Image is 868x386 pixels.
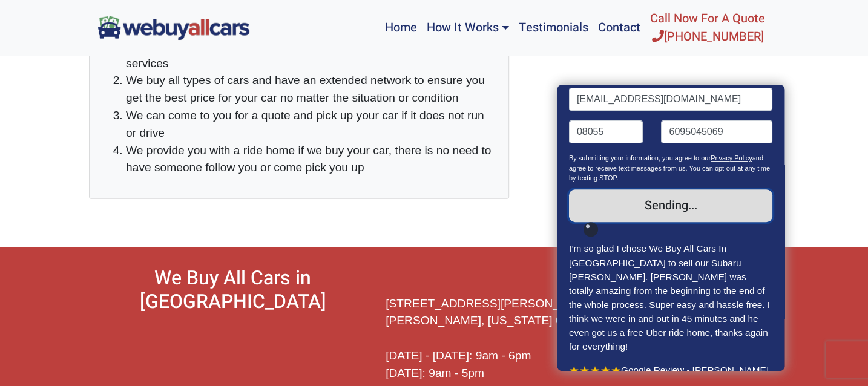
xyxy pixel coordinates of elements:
[126,72,496,107] li: We buy all types of cars and have an extended network to ensure you get the best price for your c...
[126,142,496,177] li: We provide you with a ride home if we buy your car, there is no need to have someone follow you o...
[98,16,249,39] img: We Buy All Cars in NJ logo
[569,189,772,222] input: Sending...
[645,5,770,51] a: Call Now For A Quote[PHONE_NUMBER]
[126,107,496,142] li: We can come to you for a quote and pick up your car if it does not run or drive
[569,153,772,189] p: By submitting your information, you agree to our and agree to receive text messages from us. You ...
[422,5,514,51] a: How It Works
[569,241,772,353] p: I’m so glad I chose We Buy All Cars In [GEOGRAPHIC_DATA] to sell our Subaru [PERSON_NAME]. [PERSO...
[711,154,752,162] a: Privacy Policy
[662,120,773,143] input: Phone
[569,120,643,143] input: Zip code
[593,5,645,51] a: Contact
[380,5,422,51] a: Home
[514,5,593,51] a: Testimonials
[569,88,772,111] input: Email
[569,363,772,377] p: Google Review - [PERSON_NAME]
[98,267,367,313] h2: We Buy All Cars in [GEOGRAPHIC_DATA]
